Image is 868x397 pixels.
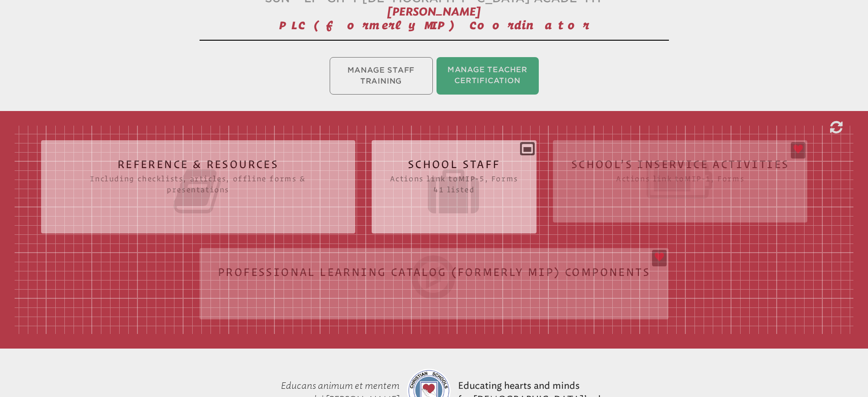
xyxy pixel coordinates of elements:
[59,159,337,217] h2: Reference & Resources
[390,169,518,195] span: Actions link to , Forms 41 listed
[387,5,481,18] span: [PERSON_NAME]
[279,19,589,32] span: PLC (formerly MIP) Coordinator
[390,159,518,217] h2: School Staff
[437,57,539,95] li: Manage Teacher Certification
